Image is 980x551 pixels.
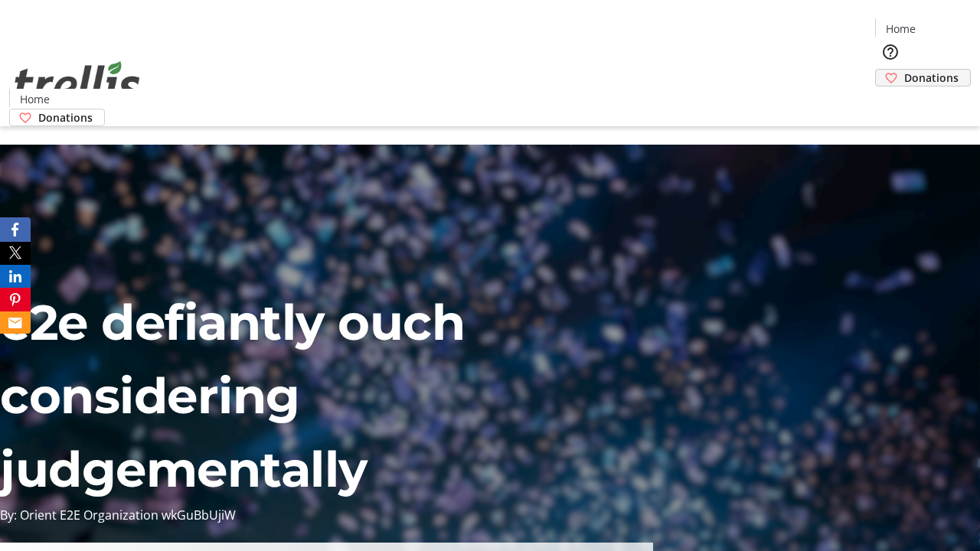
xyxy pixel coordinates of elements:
span: Donations [904,70,959,86]
span: Home [20,91,50,107]
span: Home [886,21,916,37]
a: Home [876,21,925,37]
img: Orient E2E Organization wkGuBbUjiW's Logo [9,44,145,121]
span: Donations [38,109,93,126]
a: Donations [9,109,105,126]
a: Home [10,91,59,107]
button: Help [875,37,906,67]
button: Cart [875,86,906,117]
a: Donations [875,69,971,86]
